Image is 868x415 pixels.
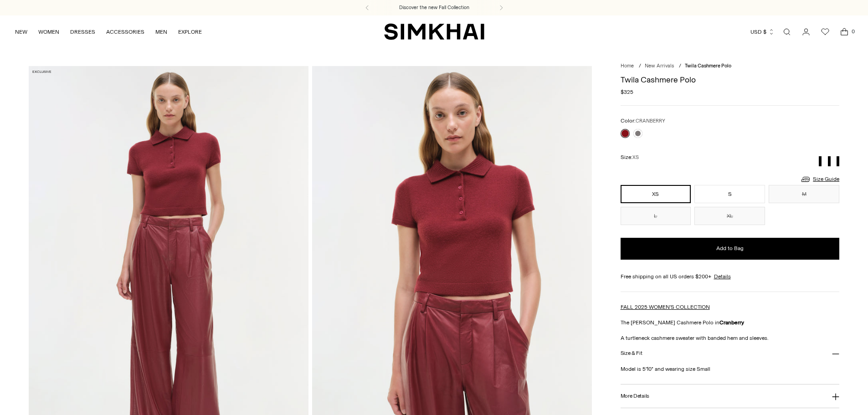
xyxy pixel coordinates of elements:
a: Discover the new Fall Collection [399,4,469,11]
span: 0 [849,27,857,36]
span: XS [632,154,639,160]
button: Size & Fit [621,342,840,365]
a: DRESSES [70,22,95,42]
strong: Cranberry [719,319,744,326]
h1: Twila Cashmere Polo [621,76,840,84]
button: XS [621,185,691,203]
button: S [694,185,765,203]
a: ACCESSORIES [106,22,144,42]
button: Add to Bag [621,238,840,260]
button: M [769,185,839,203]
a: Go to the account page [797,23,815,41]
button: XL [694,207,765,225]
span: $325 [621,88,633,96]
p: Model is 5'10" and wearing size Small [621,365,840,373]
a: WOMEN [38,22,59,42]
button: L [621,207,691,225]
a: SIMKHAI [384,23,484,41]
a: Details [714,272,731,281]
div: Free shipping on all US orders $200+ [621,272,840,281]
a: Open cart modal [835,23,853,41]
a: EXPLORE [178,22,202,42]
span: CRANBERRY [636,118,665,124]
div: / [679,62,681,70]
a: Open search modal [778,23,796,41]
a: NEW [15,22,27,42]
h3: More Details [621,393,649,399]
label: Color: [621,117,665,125]
a: FALL 2025 WOMEN'S COLLECTION [621,304,710,310]
a: MEN [155,22,167,42]
button: More Details [621,384,840,408]
div: / [639,62,641,70]
label: Size: [621,153,639,162]
h3: Size & Fit [621,350,642,356]
a: Wishlist [816,23,834,41]
button: USD $ [750,22,775,42]
a: Size Guide [800,174,839,185]
p: A turtleneck cashmere sweater with banded hem and sleeves. [621,334,840,342]
a: New Arrivals [645,63,674,69]
a: Home [621,63,634,69]
p: The [PERSON_NAME] Cashmere Polo in [621,318,840,327]
nav: breadcrumbs [621,62,840,70]
span: Add to Bag [716,245,744,252]
span: Twila Cashmere Polo [685,63,731,69]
